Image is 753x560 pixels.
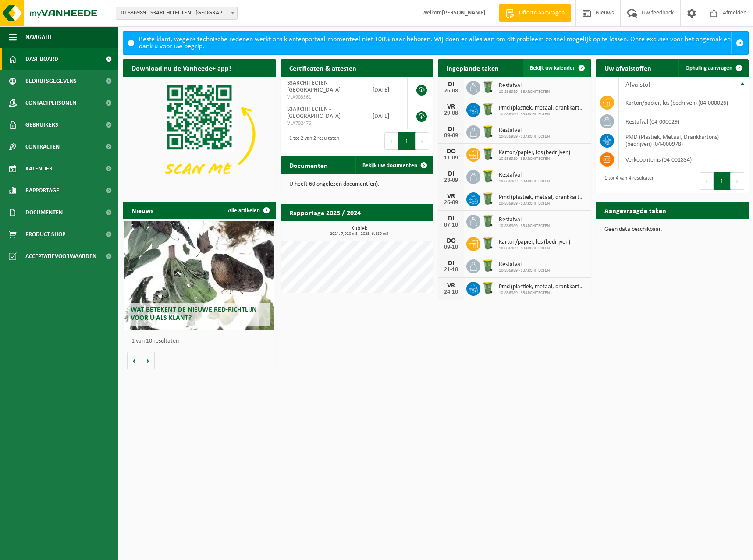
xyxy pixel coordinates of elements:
[416,132,429,150] button: Next
[25,180,59,202] span: Rapportage
[116,7,237,19] span: 10-836989 - S3ARCHITECTEN - MECHELEN
[499,284,587,291] span: Pmd (plastiek, metaal, drankkartons) (bedrijven)
[499,149,570,156] span: Karton/papier, los (bedrijven)
[480,280,495,295] img: WB-0240-HPE-GN-50
[442,88,460,94] div: 26-08
[499,239,570,246] span: Karton/papier, los (bedrijven)
[442,177,460,184] div: 23-09
[25,70,77,92] span: Bedrijfsgegevens
[131,338,272,344] p: 1 van 10 resultaten
[499,172,550,179] span: Restafval
[25,136,60,158] span: Contracten
[442,237,460,245] div: DO
[442,215,460,222] div: DI
[221,202,275,219] a: Alle artikelen
[141,352,155,369] button: Volgende
[600,171,654,191] div: 1 tot 4 van 4 resultaten
[499,156,570,162] span: 10-836989 - S3ARCHITECTEN
[619,150,749,169] td: verkoop items (04-001834)
[480,236,495,251] img: WB-0240-HPE-GN-50
[619,93,749,112] td: karton/papier, los (bedrijven) (04-000026)
[139,32,731,54] div: Beste klant, wegens technische redenen werkt ons klantenportaal momenteel niet 100% naar behoren....
[596,59,660,76] h2: Uw afvalstoffen
[619,112,749,131] td: restafval (04-000029)
[285,226,434,236] h3: Kubiek
[116,7,238,20] span: 10-836989 - S3ARCHITECTEN - MECHELEN
[499,127,550,134] span: Restafval
[604,227,740,233] p: Geen data beschikbaar.
[499,134,550,139] span: 10-836989 - S3ARCHITECTEN
[714,172,731,190] button: 1
[731,172,744,190] button: Next
[480,146,495,161] img: WB-0240-HPE-GN-50
[368,221,433,238] a: Bekijk rapportage
[499,246,570,251] span: 10-836989 - S3ARCHITECTEN
[499,194,587,201] span: Pmd (plastiek, metaal, drankkartons) (bedrijven)
[686,65,732,71] span: Ophaling aanvragen
[530,65,575,71] span: Bekijk uw kalender
[442,193,460,200] div: VR
[366,77,408,103] td: [DATE]
[480,79,495,94] img: WB-0240-HPE-GN-50
[499,179,550,184] span: 10-836989 - S3ARCHITECTEN
[442,260,460,267] div: DI
[287,80,341,93] span: S3ARCHITECTEN - [GEOGRAPHIC_DATA]
[281,59,365,76] h2: Certificaten & attesten
[442,267,460,273] div: 21-10
[281,156,337,174] h2: Documenten
[442,81,460,88] div: DI
[25,92,76,114] span: Contactpersonen
[499,82,550,89] span: Restafval
[442,155,460,161] div: 11-09
[480,213,495,228] img: WB-0240-HPE-GN-50
[499,268,550,273] span: 10-836989 - S3ARCHITECTEN
[499,201,587,206] span: 10-836989 - S3ARCHITECTEN
[480,102,495,117] img: WB-0240-HPE-GN-50
[25,223,65,245] span: Product Shop
[362,163,417,168] span: Bekijk uw documenten
[25,245,96,267] span: Acceptatievoorwaarden
[517,9,567,18] span: Offerte aanvragen
[285,232,434,236] span: 2024: 7,920 m3 - 2025: 6,480 m3
[596,202,675,219] h2: Aangevraagde taken
[287,120,359,127] span: VLA702476
[25,48,58,70] span: Dashboard
[384,132,398,150] button: Previous
[25,114,58,136] span: Gebruikers
[523,59,590,77] a: Bekijk uw kalender
[499,291,587,296] span: 10-836989 - S3ARCHITECTEN
[123,202,162,219] h2: Nieuws
[619,131,749,150] td: PMD (Plastiek, Metaal, Drankkartons) (bedrijven) (04-000978)
[678,59,748,77] a: Ophaling aanvragen
[480,258,495,273] img: WB-0240-HPE-GN-50
[124,221,274,330] a: Wat betekent de nieuwe RED-richtlijn voor u als klant?
[398,132,416,150] button: 1
[442,126,460,133] div: DI
[287,106,341,120] span: S3ARCHITECTEN - [GEOGRAPHIC_DATA]
[442,170,460,177] div: DI
[700,172,714,190] button: Previous
[127,352,141,369] button: Vorige
[442,200,460,206] div: 26-09
[25,202,63,223] span: Documenten
[123,59,240,76] h2: Download nu de Vanheede+ app!
[438,59,508,76] h2: Ingeplande taken
[281,204,369,221] h2: Rapportage 2025 / 2024
[442,110,460,117] div: 29-08
[499,223,550,229] span: 10-836989 - S3ARCHITECTEN
[625,82,650,89] span: Afvalstof
[499,216,550,223] span: Restafval
[499,261,550,268] span: Restafval
[480,191,495,206] img: WB-0240-HPE-GN-50
[25,26,53,48] span: Navigatie
[442,133,460,139] div: 09-09
[442,148,460,155] div: DO
[499,89,550,95] span: 10-836989 - S3ARCHITECTEN
[499,105,587,112] span: Pmd (plastiek, metaal, drankkartons) (bedrijven)
[366,103,408,129] td: [DATE]
[442,282,460,289] div: VR
[442,289,460,295] div: 24-10
[480,169,495,184] img: WB-0240-HPE-GN-50
[499,112,587,117] span: 10-836989 - S3ARCHITECTEN
[355,156,433,174] a: Bekijk uw documenten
